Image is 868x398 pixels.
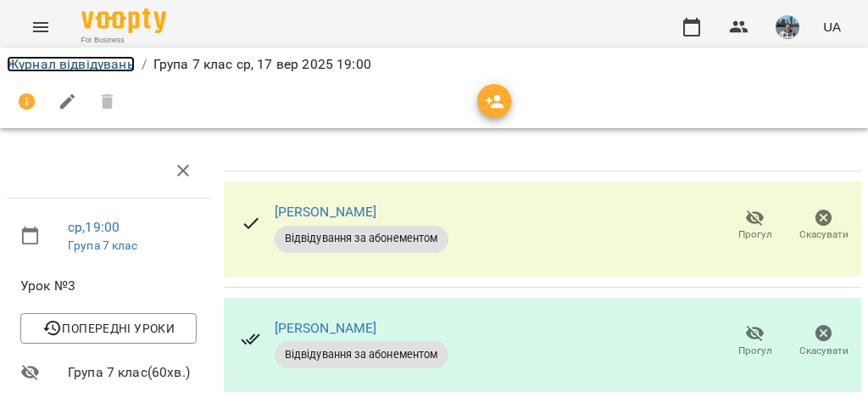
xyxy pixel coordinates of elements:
[275,347,448,362] span: Відвідування за абонементом
[20,7,61,48] button: Menu
[799,227,849,242] span: Скасувати
[7,54,861,75] nav: breadcrumb
[275,231,448,246] span: Відвідування за абонементом
[142,54,147,75] li: /
[799,344,849,358] span: Скасувати
[738,227,772,242] span: Прогул
[275,204,377,220] a: [PERSON_NAME]
[721,202,789,249] button: Прогул
[816,11,848,42] button: UA
[789,317,858,365] button: Скасувати
[789,202,858,249] button: Скасувати
[7,56,135,72] a: Журнал відвідувань
[275,320,377,336] a: [PERSON_NAME]
[738,344,772,358] span: Прогул
[721,317,789,365] button: Прогул
[823,18,841,36] span: UA
[68,362,197,383] span: Група 7 клас ( 60 хв. )
[68,219,120,235] a: ср , 19:00
[153,54,371,75] p: Група 7 клас ср, 17 вер 2025 19:00
[34,318,183,339] span: Попередні уроки
[20,313,197,344] button: Попередні уроки
[81,35,166,46] span: For Business
[81,8,166,33] img: Voopty Logo
[776,15,799,39] img: 1e8d23b577010bf0f155fdae1a4212a8.jpg
[20,276,197,296] span: Урок №3
[68,238,137,252] a: Група 7 клас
